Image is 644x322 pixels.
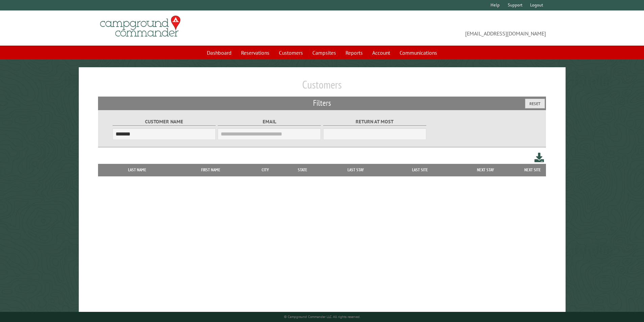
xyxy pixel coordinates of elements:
[322,19,546,38] span: [EMAIL_ADDRESS][DOMAIN_NAME]
[388,164,452,176] th: Last Site
[113,118,216,126] label: Customer Name
[396,46,441,59] a: Communications
[98,97,546,109] h2: Filters
[519,164,546,176] th: Next Site
[284,315,360,319] small: © Campground Commander LLC. All rights reserved.
[534,151,544,164] a: Download this customer list (.csv)
[341,46,367,59] a: Reports
[237,46,273,59] a: Reservations
[368,46,394,59] a: Account
[282,164,324,176] th: State
[275,46,307,59] a: Customers
[525,99,545,108] button: Reset
[308,46,340,59] a: Campsites
[173,164,248,176] th: First Name
[323,164,388,176] th: Last Stay
[203,46,236,59] a: Dashboard
[98,78,546,97] h1: Customers
[323,118,426,126] label: Return at most
[248,164,282,176] th: City
[98,13,183,40] img: Campground Commander
[452,164,519,176] th: Next Stay
[101,164,173,176] th: Last Name
[218,118,321,126] label: Email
